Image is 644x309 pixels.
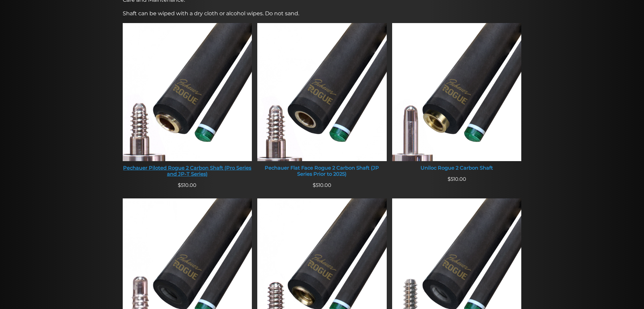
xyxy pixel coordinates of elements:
img: Uniloc Rogue 2 Carbon Shaft [392,23,522,161]
span: 510.00 [313,182,331,188]
span: $ [313,182,316,188]
div: Pechauer Piloted Rogue 2 Carbon Shaft (Pro Series and JP-T Series) [123,165,252,177]
span: $ [178,182,181,188]
a: Pechauer Flat Face Rogue 2 Carbon Shaft (JP Series Prior to 2025) Pechauer Flat Face Rogue 2 Carb... [257,23,387,181]
p: Shaft can be wiped with a dry cloth or alcohol wipes. Do not sand. [123,9,522,18]
span: 510.00 [448,176,466,182]
span: $ [448,176,451,182]
a: Pechauer Piloted Rogue 2 Carbon Shaft (Pro Series and JP-T Series) Pechauer Piloted Rogue 2 Carbo... [123,23,252,181]
img: Pechauer Piloted Rogue 2 Carbon Shaft (Pro Series and JP-T Series) [123,23,252,161]
div: Pechauer Flat Face Rogue 2 Carbon Shaft (JP Series Prior to 2025) [257,165,387,177]
span: 510.00 [178,182,196,188]
div: Uniloc Rogue 2 Carbon Shaft [392,165,522,171]
img: Pechauer Flat Face Rogue 2 Carbon Shaft (JP Series Prior to 2025) [257,23,387,161]
a: Uniloc Rogue 2 Carbon Shaft Uniloc Rogue 2 Carbon Shaft [392,23,522,175]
